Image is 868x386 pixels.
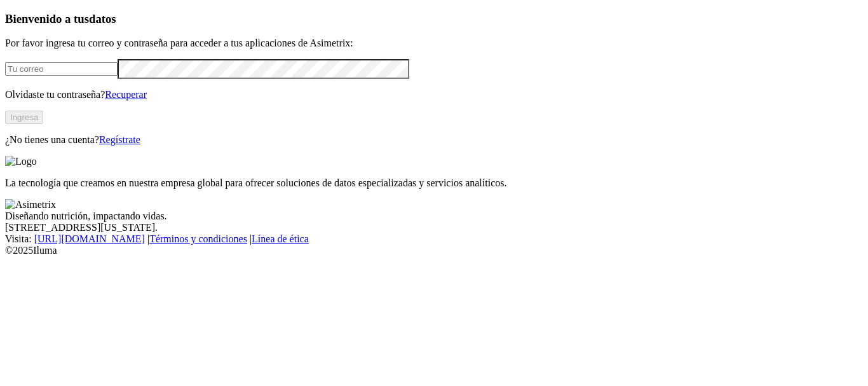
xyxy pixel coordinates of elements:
[5,12,863,26] h3: Bienvenido a tus
[5,210,863,222] div: Diseñando nutrición, impactando vidas.
[5,245,863,256] div: © 2025 Iluma
[5,89,863,100] p: Olvidaste tu contraseña?
[5,222,863,233] div: [STREET_ADDRESS][US_STATE].
[5,134,863,146] p: ¿No tienes una cuenta?
[5,62,118,76] input: Tu correo
[5,111,43,124] button: Ingresa
[5,156,37,167] img: Logo
[34,233,145,244] a: [URL][DOMAIN_NAME]
[99,134,140,145] a: Regístrate
[89,12,116,25] span: datos
[5,177,863,189] p: La tecnología que creamos en nuestra empresa global para ofrecer soluciones de datos especializad...
[252,233,309,244] a: Línea de ética
[149,233,247,244] a: Términos y condiciones
[5,233,863,245] div: Visita : | |
[5,38,863,49] p: Por favor ingresa tu correo y contraseña para acceder a tus aplicaciones de Asimetrix:
[105,89,147,100] a: Recuperar
[5,199,56,210] img: Asimetrix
